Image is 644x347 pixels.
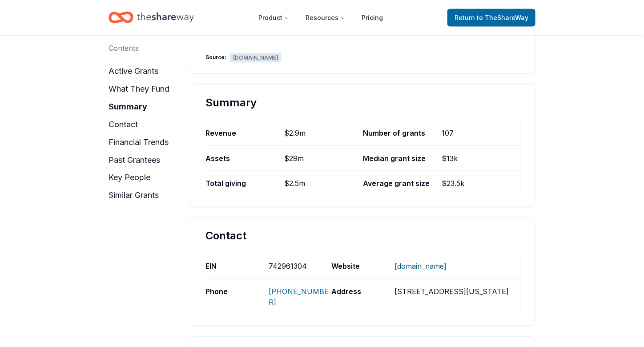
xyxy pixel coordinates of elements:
div: 107 [442,121,521,145]
div: EIN [205,254,269,279]
a: [DOMAIN_NAME] [394,255,447,278]
div: $2.5m [284,171,363,196]
button: past grantees [109,153,160,167]
button: active grants [109,64,158,78]
div: $2.9m [284,121,363,145]
div: $29m [284,146,363,171]
div: Number of grants [363,121,442,145]
a: [PHONE_NUMBER] [269,287,329,307]
a: [DOMAIN_NAME] [230,52,282,63]
a: Returnto TheShareWay [447,9,535,27]
button: contact [109,117,138,132]
div: Total giving [205,171,284,196]
button: similar grants [109,189,159,203]
button: financial trends [109,135,169,149]
a: Home [109,7,194,28]
div: Median grant size [363,146,442,171]
div: Summary [205,96,521,110]
div: [DOMAIN_NAME] [230,53,282,63]
button: key people [109,171,150,185]
button: what they fund [109,82,169,96]
div: 742961304 [269,254,332,279]
div: Address [332,279,395,315]
div: Average grant size [363,171,442,196]
div: Revenue [205,121,284,145]
div: Assets [205,146,284,171]
button: Product [251,9,297,27]
div: Phone [205,279,269,315]
span: Return [455,12,528,23]
div: Contact [205,229,521,243]
div: Website [332,254,395,279]
nav: Main [251,7,390,28]
span: [STREET_ADDRESS][US_STATE] [394,287,509,296]
span: to TheShareWay [477,14,528,21]
div: $13k [442,146,521,171]
span: Source: [205,54,226,61]
div: $23.5k [442,171,521,196]
button: Resources [298,9,353,27]
a: Pricing [354,9,390,27]
button: summary [109,100,147,114]
div: Contents [109,43,139,53]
